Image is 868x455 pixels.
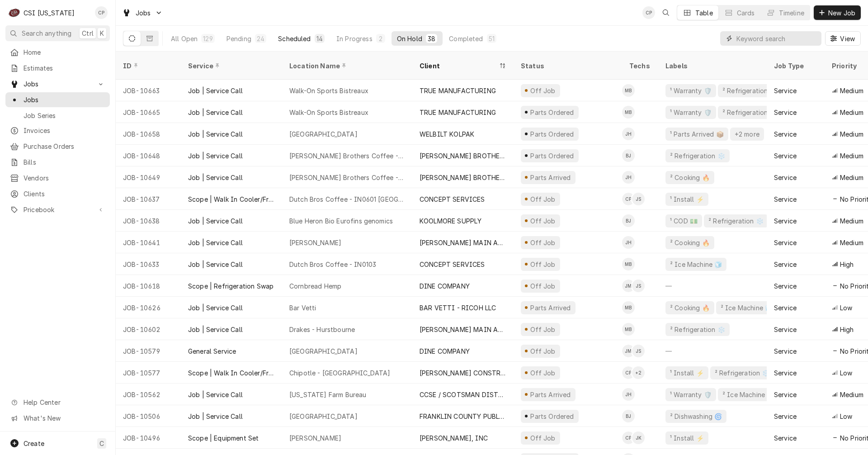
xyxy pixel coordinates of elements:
div: ² Refrigeration ❄️ [669,151,726,161]
div: JOB-10658 [116,123,181,145]
div: Job | Service Call [188,151,243,161]
div: ² Ice Machine 🧊 [720,303,774,313]
span: Low [840,303,852,313]
span: Medium [840,151,863,161]
div: Service [774,346,797,356]
div: [PERSON_NAME] BROTHERS COFFEE [420,173,506,182]
div: 38 [428,34,435,43]
div: Jeff Hartley's Avatar [622,388,635,401]
div: CONCEPT SERVICES [420,194,485,204]
div: Service [774,390,797,399]
div: 129 [203,34,212,43]
div: ¹ Warranty 🛡️ [669,390,712,399]
div: ² Cooking 🔥 [669,303,711,313]
span: Home [24,47,105,57]
button: View [825,31,861,46]
div: [GEOGRAPHIC_DATA] [289,129,358,139]
div: ² Refrigeration ❄️ [708,216,764,226]
div: Bryant Jolley's Avatar [622,410,635,422]
div: CP [622,366,635,379]
div: JOB-10637 [116,188,181,210]
div: Jeff Hartley's Avatar [622,171,635,184]
div: On Hold [397,34,422,43]
span: Medium [840,108,863,117]
span: Bills [24,157,105,167]
div: CP [622,431,635,444]
span: Ctrl [82,28,94,38]
div: BJ [622,149,635,162]
div: Off Job [529,325,557,334]
div: Jay Maiden's Avatar [622,280,635,292]
a: Go to Jobs [5,76,110,91]
a: Clients [5,186,110,201]
div: ² Cooking 🔥 [669,238,711,247]
div: ¹ COD 💵 [669,216,698,226]
div: JOB-10633 [116,253,181,275]
div: CP [642,6,655,19]
div: Matt Brewington's Avatar [622,301,635,314]
div: Job | Service Call [188,129,243,139]
span: What's New [24,413,104,423]
div: Jeff Hartley's Avatar [622,128,635,140]
div: ² Refrigeration ❄️ [722,108,778,117]
div: JH [622,128,635,140]
span: Medium [840,86,863,95]
div: Off Job [529,433,557,443]
div: CP [95,6,108,19]
div: Walk-On Sports Bistreaux [289,108,368,117]
div: — [658,275,767,297]
div: MB [622,84,635,97]
div: Craig Pierce's Avatar [622,193,635,205]
a: Jobs [5,92,110,107]
div: Job | Service Call [188,303,243,313]
div: JK [632,431,645,444]
div: JOB-10579 [116,340,181,362]
div: DINE COMPANY [420,281,470,291]
div: CONCEPT SERVICES [420,260,485,269]
div: ² Refrigeration ❄️ [722,86,778,95]
div: Scope | Refrigeration Swap [188,281,274,291]
div: Craig Pierce's Avatar [622,366,635,379]
div: ² Ice Machine 🧊 [669,260,723,269]
div: Table [695,8,713,18]
div: Job | Service Call [188,238,243,247]
div: JH [622,388,635,401]
div: Matt Brewington's Avatar [622,323,635,336]
div: JOB-10562 [116,384,181,405]
div: Job | Service Call [188,108,243,117]
div: [PERSON_NAME] MAIN ACCOUNT [420,325,506,334]
div: Parts Arrived [529,390,572,399]
div: JH [622,236,635,249]
div: 2 [378,34,383,43]
div: Service [774,108,797,117]
div: CCSE / SCOTSMAN DISTRIBUTOR [420,390,506,399]
span: High [840,260,854,269]
span: Jobs [136,8,151,18]
div: + 2 [632,366,645,379]
div: Service [774,281,797,291]
div: Parts Ordered [529,108,575,117]
a: Estimates [5,61,110,76]
div: CSI Kentucky's Avatar [8,6,21,19]
div: Scheduled [278,34,311,43]
div: JOB-10638 [116,210,181,232]
a: Go to What's New [5,411,110,426]
a: Go to Pricebook [5,202,110,217]
div: ¹ Install ⚡️ [669,194,705,204]
span: Invoices [24,126,105,135]
div: [PERSON_NAME] Brothers Coffee - [GEOGRAPHIC_DATA] [289,151,405,161]
span: Jobs [24,95,105,104]
div: [GEOGRAPHIC_DATA] [289,412,358,421]
div: Walk-On Sports Bistreaux [289,86,368,95]
div: TRUE MANUFACTURING [420,108,496,117]
div: Blue Heron Bio Eurofins genomics [289,216,393,226]
div: BJ [622,410,635,422]
div: JOB-10641 [116,232,181,253]
a: Home [5,45,110,60]
div: Bryant Jolley's Avatar [622,149,635,162]
div: Parts Ordered [529,151,575,161]
div: JOB-10506 [116,405,181,427]
span: Low [840,412,852,421]
div: [GEOGRAPHIC_DATA] [289,346,358,356]
div: CSI [US_STATE] [24,8,75,18]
